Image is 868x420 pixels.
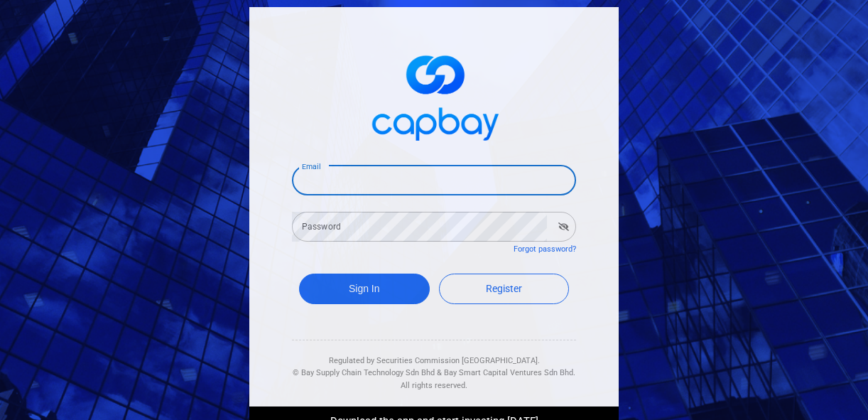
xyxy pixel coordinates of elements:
img: logo [363,43,505,149]
label: Email [302,161,320,172]
button: Sign In [299,274,430,304]
a: Forgot password? [514,244,576,254]
a: Register [439,274,570,304]
div: Regulated by Securities Commission [GEOGRAPHIC_DATA]. & All rights reserved. [292,340,576,392]
span: Register [486,283,522,294]
span: Bay Smart Capital Ventures Sdn Bhd. [444,368,575,377]
span: © Bay Supply Chain Technology Sdn Bhd [293,368,435,377]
